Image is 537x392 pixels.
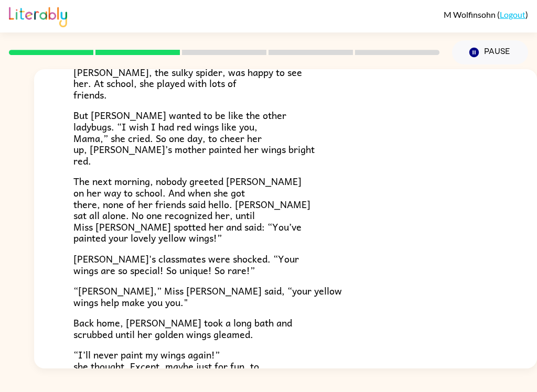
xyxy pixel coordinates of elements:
[444,9,528,19] div: ( )
[73,107,315,168] span: But [PERSON_NAME] wanted to be like the other ladybugs. “I wish I had red wings like you, Mama,” ...
[73,41,302,102] span: Each morning, [PERSON_NAME] said hello, and [PERSON_NAME] always waved. Even [PERSON_NAME], the s...
[73,315,292,342] span: Back home, [PERSON_NAME] took a long bath and scrubbed until her golden wings gleamed.
[444,9,497,19] span: M Wolfinsohn
[73,173,310,245] span: The next morning, nobody greeted [PERSON_NAME] on her way to school. And when she got there, none...
[73,251,299,278] span: [PERSON_NAME]'s classmates were shocked. “Your wings are so special! So unique! So rare!”
[9,4,67,27] img: Literably
[452,40,528,64] button: Pause
[73,347,259,385] span: “I’ll never paint my wings again!” she thought. Except, maybe just for fun, to try a bit of purple!
[500,9,525,19] a: Logout
[73,283,342,310] span: “[PERSON_NAME],” Miss [PERSON_NAME] said, “your yellow wings help make you you."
